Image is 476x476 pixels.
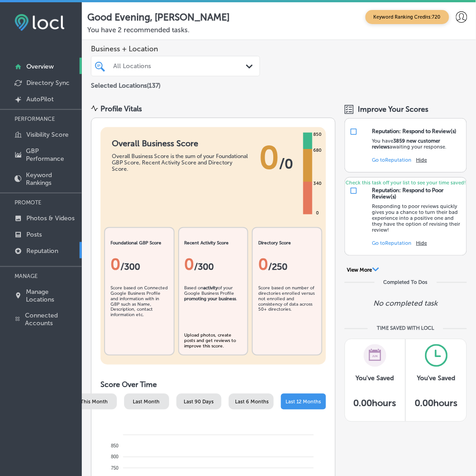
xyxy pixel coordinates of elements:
p: Reputation [26,247,58,255]
p: Keyword Rankings [26,171,77,187]
div: Score based on Connected Google Business Profile and information with in GBP such as Name, Descri... [110,285,168,331]
h3: You've Saved [417,375,456,382]
p: Manage Locations [26,288,77,303]
h5: 0.00 hours [354,398,396,409]
tspan: 750 [111,466,119,471]
span: Last 90 Days [184,399,214,405]
span: Last Month [133,399,160,405]
span: Improve Your Scores [358,105,429,114]
div: Upload photos, create posts and get reviews to improve this score. [185,333,242,349]
button: Hide [416,240,427,246]
span: / 0 [280,156,294,172]
span: This Month [80,399,108,405]
div: 0 [258,255,316,274]
p: Posts [26,231,42,238]
strong: 3859 new customer reviews [372,138,441,150]
div: 0 [315,209,321,217]
span: Last 12 Months [286,399,321,405]
div: 340 [312,180,324,187]
h2: Score Over Time [100,381,326,389]
img: fda3e92497d09a02dc62c9cd864e3231.png [15,14,65,31]
span: Business + Location [91,45,260,53]
b: promoting your business [185,296,236,302]
tspan: 850 [111,444,119,449]
span: /250 [268,261,287,272]
div: Reputation: Respond to Poor Review(s) [372,187,462,200]
h2: Recent Activity Score [185,240,242,246]
p: AutoPilot [26,95,54,103]
div: Overall Business Score is the sum of your Foundational GBP Score, Recent Activity Score and Direc... [112,153,248,172]
div: TIME SAVED WITH LOCL [377,326,434,332]
div: 850 [312,131,324,138]
p: Directory Sync [26,79,70,87]
div: Score based on number of directories enrolled versus not enrolled and consistency of data across ... [258,285,316,331]
p: Selected Locations ( 137 ) [91,78,160,89]
span: 0 [260,139,280,177]
div: Profile Vitals [100,104,142,113]
div: 0 [110,255,168,274]
h3: You've Saved [356,375,394,382]
p: You have 2 recommended tasks. [87,26,471,34]
button: Hide [416,157,427,163]
h2: Directory Score [258,240,316,246]
div: All Locations [113,62,247,70]
span: / 300 [120,261,140,272]
p: Responding to poor reviews quickly gives you a chance to turn their bad experience into a positiv... [372,203,462,233]
p: No completed task [374,299,438,307]
button: View More [345,267,382,275]
div: 680 [312,147,324,154]
p: You have awaiting your response. [372,138,462,150]
p: Photos & Videos [26,214,75,222]
p: Good Evening, [PERSON_NAME] [87,11,230,23]
p: Visibility Score [26,131,69,139]
b: activity [204,285,218,291]
h2: Foundational GBP Score [110,240,168,246]
span: Keyword Ranking Credits: 720 [366,10,449,24]
span: /300 [195,261,214,272]
a: Go toReputation [372,240,412,246]
tspan: 800 [111,455,119,460]
div: Reputation: Respond to Review(s) [372,128,457,134]
h5: 0.00 hours [415,398,458,409]
p: Connected Accounts [25,312,77,327]
div: Completed To Dos [384,279,428,285]
div: Based on of your Google Business Profile . [185,285,242,331]
div: 0 [185,255,242,274]
h1: Overall Business Score [112,139,248,149]
p: Check this task off your list to see your time saved! [345,180,466,186]
a: Go toReputation [372,157,412,163]
p: GBP Performance [26,147,77,163]
span: Last 6 Months [235,399,269,405]
p: Overview [26,63,54,70]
